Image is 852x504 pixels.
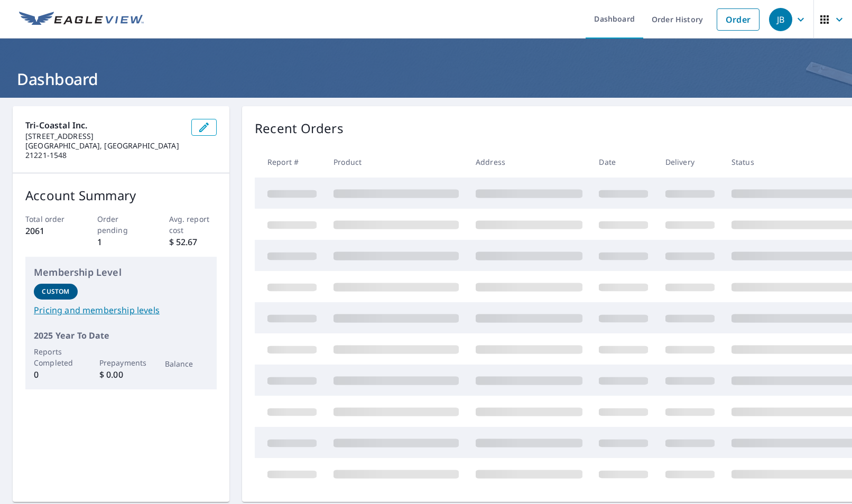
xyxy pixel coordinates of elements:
p: $ 0.00 [99,368,143,381]
p: 0 [34,368,78,381]
p: $ 52.67 [169,236,217,248]
p: Total order [25,213,73,225]
p: Recent Orders [255,119,344,138]
th: Date [590,146,656,178]
p: Tri-Coastal Inc. [25,119,183,132]
p: Account Summary [25,186,217,205]
th: Product [325,146,467,178]
p: [GEOGRAPHIC_DATA], [GEOGRAPHIC_DATA] 21221-1548 [25,141,183,160]
th: Address [467,146,591,178]
th: Delivery [657,146,723,178]
div: JB [769,8,792,31]
h1: Dashboard [13,68,839,90]
p: Order pending [97,213,145,236]
p: 1 [97,236,145,248]
p: [STREET_ADDRESS] [25,132,183,141]
a: Order [717,8,760,31]
p: Avg. report cost [169,213,217,236]
p: 2061 [25,225,73,237]
img: EV Logo [19,12,144,27]
p: Reports Completed [34,346,78,368]
p: Balance [165,358,209,369]
p: 2025 Year To Date [34,329,208,342]
p: Prepayments [99,357,143,368]
a: Pricing and membership levels [34,304,208,316]
p: Membership Level [34,265,208,279]
p: Custom [42,287,69,296]
th: Report # [255,146,325,178]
